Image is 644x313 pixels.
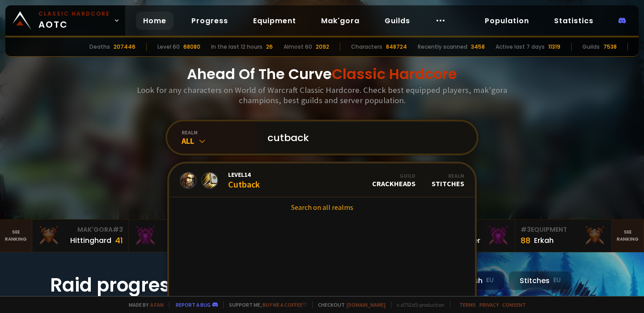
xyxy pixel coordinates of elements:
[547,12,601,30] a: Statistics
[372,172,415,188] div: Crackheads
[38,10,110,18] small: Classic Hardcore
[332,64,457,84] span: Classic Hardcore
[129,220,225,252] a: Mak'Gora#2Rivench100
[133,85,511,105] h3: Look for any characters on World of Warcraft Classic Hardcore. Check best equipped players, mak'g...
[351,43,382,51] div: Characters
[521,225,531,234] span: # 3
[515,220,612,252] a: #3Equipment88Erkah
[169,197,475,217] a: Search on all realms
[184,12,235,30] a: Progress
[228,171,260,190] div: Cutback
[502,301,526,308] a: Consent
[418,43,467,51] div: Recently scanned
[263,301,307,308] a: Buy me a coffee
[262,121,466,154] input: Search a character...
[478,12,536,30] a: Population
[246,12,303,30] a: Equipment
[32,220,129,252] a: Mak'Gora#3Hittinghard41
[496,43,545,51] div: Active last 7 days
[187,63,457,85] h1: Ahead Of The Curve
[223,301,307,308] span: Support me,
[459,301,476,308] a: Terms
[508,271,572,290] div: Stitches
[284,43,312,51] div: Almost 60
[183,43,200,51] div: 68080
[432,172,464,188] div: Stitches
[603,43,617,51] div: 7538
[479,301,499,308] a: Privacy
[612,220,644,252] a: Seeranking
[114,43,136,51] div: 207446
[38,10,110,31] span: AOTC
[372,172,415,179] div: Guild
[134,225,220,234] div: Mak'Gora
[38,225,123,234] div: Mak'Gora
[432,172,464,179] div: Realm
[548,43,560,51] div: 11319
[70,235,111,246] div: Hittinghard
[176,301,211,308] a: Report a bug
[266,43,273,51] div: 26
[113,225,123,234] span: # 3
[150,301,164,308] a: a fan
[115,234,123,246] div: 41
[182,136,257,146] div: All
[157,43,180,51] div: Level 60
[228,171,260,179] span: Level 14
[169,163,475,197] a: Level14CutbackGuildCrackheadsRealmStitches
[50,271,229,299] h1: Raid progress
[534,235,554,246] div: Erkah
[89,43,110,51] div: Deaths
[521,234,530,246] div: 88
[312,301,386,308] span: Checkout
[123,301,164,308] span: Made by
[553,276,561,285] small: EU
[377,12,417,30] a: Guilds
[521,225,606,234] div: Equipment
[582,43,600,51] div: Guilds
[347,301,386,308] a: [DOMAIN_NAME]
[5,5,125,36] a: Classic HardcoreAOTC
[391,301,445,308] span: v. d752d5 - production
[486,276,494,285] small: EU
[182,129,257,136] div: realm
[386,43,407,51] div: 848724
[211,43,263,51] div: In the last 12 hours
[314,12,367,30] a: Mak'gora
[136,12,174,30] a: Home
[316,43,329,51] div: 2092
[471,43,485,51] div: 3458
